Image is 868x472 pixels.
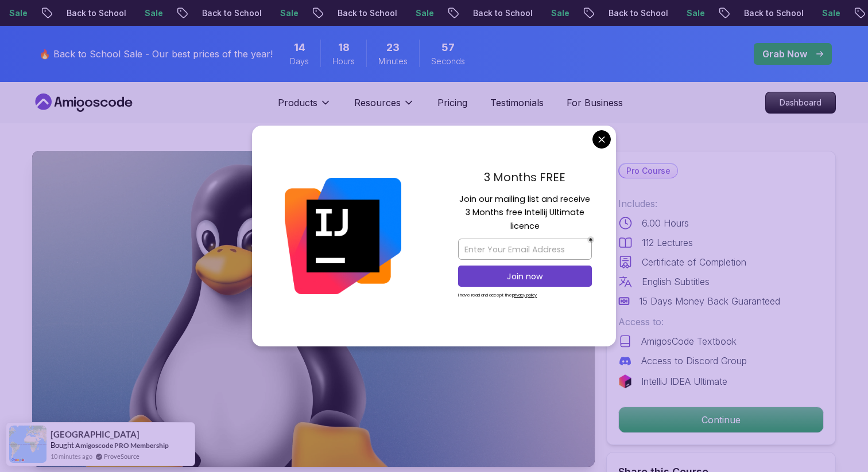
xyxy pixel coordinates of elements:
[787,7,824,19] p: Sale
[642,255,746,269] p: Certificate of Completion
[278,96,317,110] p: Products
[618,375,632,388] img: jetbrains logo
[642,216,689,230] p: 6.00 Hours
[441,40,455,56] span: 57 Seconds
[51,440,74,450] span: Bought
[618,407,824,433] button: Continue
[642,275,710,288] p: English Subtitles
[354,96,401,110] p: Resources
[652,7,688,19] p: Sale
[75,441,169,450] a: Amigoscode PRO Membership
[167,7,245,19] p: Back to School
[642,236,693,249] p: 112 Lectures
[245,7,282,19] p: Sale
[618,197,824,210] p: Includes:
[39,47,273,61] p: 🔥 Back to School Sale - Our best prices of the year!
[619,164,677,178] p: Pro Course
[641,354,747,368] p: Access to Discord Group
[438,7,516,19] p: Back to School
[766,92,835,113] p: Dashboard
[765,92,836,114] a: Dashboard
[641,375,727,388] p: IntelliJ IDEA Ultimate
[618,315,824,329] p: Access to:
[303,7,381,19] p: Back to School
[573,7,652,19] p: Back to School
[762,47,807,61] p: Grab Now
[51,430,139,439] span: [GEOGRAPHIC_DATA]
[431,56,465,67] span: Seconds
[104,451,139,461] a: ProveSource
[110,7,146,19] p: Sale
[32,7,110,19] p: Back to School
[9,426,46,463] img: provesource social proof notification image
[386,40,400,56] span: 23 Minutes
[278,96,331,119] button: Products
[51,451,92,461] span: 10 minutes ago
[567,96,623,110] a: For Business
[641,334,737,348] p: AmigosCode Textbook
[619,407,823,432] p: Continue
[290,56,309,67] span: Days
[437,96,467,110] a: Pricing
[378,56,408,67] span: Minutes
[490,96,544,110] a: Testimonials
[332,56,355,67] span: Hours
[294,40,305,56] span: 14 Days
[338,40,350,56] span: 18 Hours
[381,7,417,19] p: Sale
[354,96,414,119] button: Resources
[516,7,553,19] p: Sale
[639,294,780,308] p: 15 Days Money Back Guaranteed
[709,7,787,19] p: Back to School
